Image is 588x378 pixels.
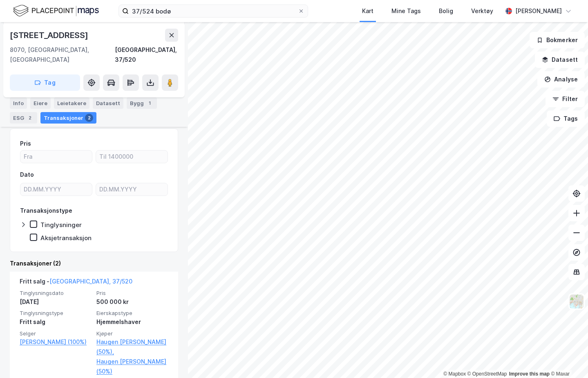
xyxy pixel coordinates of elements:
div: Fritt salg [20,317,92,327]
div: Mine Tags [391,6,421,16]
div: Kontrollprogram for chat [547,339,588,378]
div: Info [10,97,27,109]
div: Leietakere [54,97,89,109]
img: Z [569,294,584,309]
span: Selger [20,330,92,337]
input: Fra [20,151,92,163]
button: Analyse [537,71,585,88]
div: Eiere [30,97,51,109]
div: 2 [85,114,93,122]
div: [STREET_ADDRESS] [10,29,90,42]
span: Eierskapstype [96,310,168,317]
div: Fritt salg - [20,277,132,290]
img: logo.f888ab2527a4732fd821a326f86c7f29.svg [13,4,99,18]
div: Transaksjonstype [20,206,72,216]
a: Haugen [PERSON_NAME] (50%) [96,357,168,376]
div: [PERSON_NAME] [515,6,562,16]
input: DD.MM.YYYY [20,183,92,196]
button: Datasett [535,52,585,68]
button: Tag [10,74,80,91]
div: Bolig [439,6,453,16]
button: Tags [547,110,585,127]
input: DD.MM.YYYY [96,183,168,196]
input: Til 1400000 [96,151,168,163]
button: Bokmerker [530,32,585,48]
span: Tinglysningstype [20,310,92,317]
div: Aksjetransaksjon [40,234,92,242]
div: [DATE] [20,297,92,307]
input: Søk på adresse, matrikkel, gårdeiere, leietakere eller personer [129,5,298,17]
div: 1 [145,99,154,107]
a: [GEOGRAPHIC_DATA], 37/520 [49,278,132,285]
a: Mapbox [443,371,466,377]
div: Tinglysninger [40,221,82,229]
a: Improve this map [509,371,550,377]
div: Verktøy [471,6,493,16]
div: 8070, [GEOGRAPHIC_DATA], [GEOGRAPHIC_DATA] [10,45,115,65]
div: Kart [362,6,373,16]
a: [PERSON_NAME] (100%) [20,337,92,347]
div: Hjemmelshaver [96,317,168,327]
div: ESG [10,112,37,124]
div: 500 000 kr [96,297,168,307]
div: 2 [26,114,34,122]
div: Pris [20,139,31,148]
span: Kjøper [96,330,168,337]
a: Haugen [PERSON_NAME] (50%), [96,337,168,357]
iframe: Chat Widget [547,339,588,378]
div: Transaksjoner [40,112,96,124]
div: Bygg [127,97,157,109]
span: Tinglysningsdato [20,290,92,297]
div: Datasett [93,97,123,109]
span: Pris [96,290,168,297]
button: Filter [546,91,585,107]
div: Dato [20,170,34,180]
div: Transaksjoner (2) [10,259,178,268]
div: [GEOGRAPHIC_DATA], 37/520 [115,45,178,65]
a: OpenStreetMap [467,371,507,377]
